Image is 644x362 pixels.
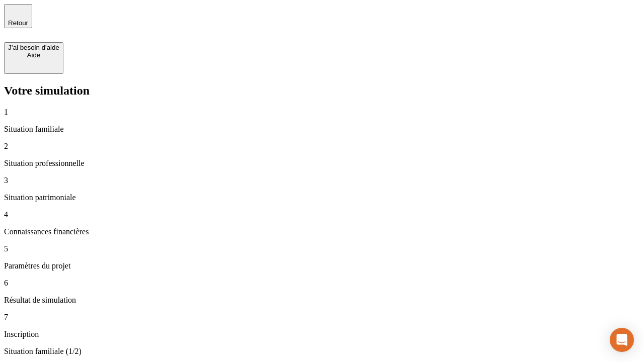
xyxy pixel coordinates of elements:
[4,193,640,202] p: Situation patrimoniale
[4,330,640,339] p: Inscription
[4,347,640,356] p: Situation familiale (1/2)
[610,328,634,352] div: Open Intercom Messenger
[4,108,640,117] p: 1
[8,51,59,59] div: Aide
[4,84,640,98] h2: Votre simulation
[4,125,640,134] p: Situation familiale
[8,19,28,27] span: Retour
[4,42,63,74] button: J’ai besoin d'aideAide
[4,313,640,322] p: 7
[4,244,640,253] p: 5
[4,261,640,270] p: Paramètres du projet
[4,279,640,288] p: 6
[4,142,640,151] p: 2
[8,44,59,51] div: J’ai besoin d'aide
[4,227,640,236] p: Connaissances financières
[4,210,640,219] p: 4
[4,296,640,305] p: Résultat de simulation
[4,159,640,168] p: Situation professionnelle
[4,176,640,185] p: 3
[4,4,32,28] button: Retour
